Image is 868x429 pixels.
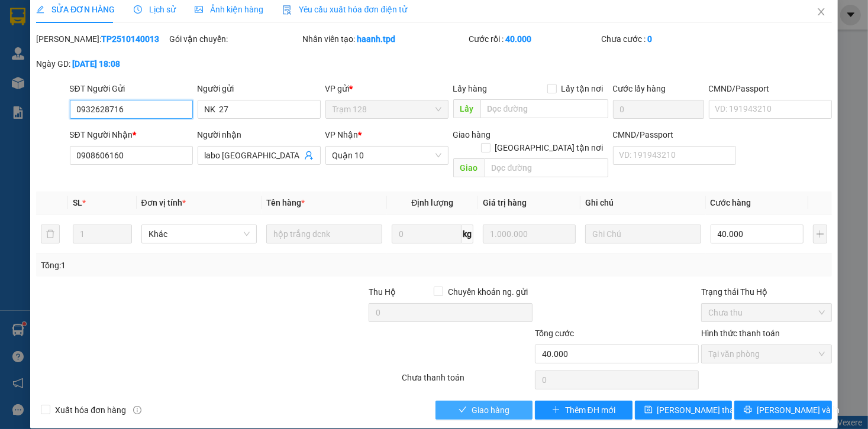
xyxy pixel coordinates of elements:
[198,82,321,95] div: Người gửi
[701,285,832,298] div: Trạng thái Thu Hộ
[325,130,359,139] span: VP Nhận
[70,128,193,141] div: SĐT Người Nhận
[357,34,395,44] b: haanh.tpd
[734,401,832,420] button: printer[PERSON_NAME] và In
[333,147,441,164] span: Quận 10
[483,225,576,243] input: 0
[134,5,142,14] span: clock-circle
[195,5,203,14] span: picture
[73,198,82,207] span: SL
[485,158,608,177] input: Dọc đường
[453,84,488,93] span: Lấy hàng
[70,82,193,95] div: SĐT Người Gửi
[41,259,335,272] div: Tổng: 1
[10,11,28,24] span: Gửi:
[133,406,141,414] span: info-circle
[613,84,666,93] label: Cước lấy hàng
[757,404,840,417] span: [PERSON_NAME] và In
[647,34,652,44] b: 0
[817,7,826,17] span: close
[472,404,509,417] span: Giao hàng
[535,329,574,338] span: Tổng cước
[72,59,120,69] b: [DATE] 18:08
[104,38,178,67] div: tuyết -GỌI GẤP
[10,10,95,24] div: Quận 10
[613,100,704,119] input: Cước lấy hàng
[302,32,466,45] div: Nhân viên tạo:
[401,371,534,392] div: Chưa thanh toán
[169,32,300,45] div: Gói vận chuyển:
[36,32,167,45] div: [PERSON_NAME]:
[134,5,176,14] span: Lịch sử
[141,198,186,207] span: Đơn vị tính
[304,151,314,160] span: user-add
[453,130,491,139] span: Giao hàng
[480,99,608,118] input: Dọc đường
[411,198,453,207] span: Định lượng
[491,141,608,154] span: [GEOGRAPHIC_DATA] tận nơi
[613,128,736,141] div: CMND/Passport
[50,404,131,417] span: Xuất hóa đơn hàng
[36,57,167,70] div: Ngày GD:
[708,345,825,363] span: Tại văn phòng
[557,82,608,95] span: Lấy tận nơi
[585,225,701,243] input: Ghi Chú
[469,32,599,45] div: Cước rồi :
[459,405,467,415] span: check
[149,225,250,243] span: Khác
[709,82,832,95] div: CMND/Passport
[711,198,751,207] span: Cước hàng
[552,405,560,415] span: plus
[325,82,448,95] div: VP gửi
[333,100,441,118] span: Trạm 128
[266,198,305,207] span: Tên hàng
[813,225,827,243] button: plus
[565,404,615,417] span: Thêm ĐH mới
[657,404,752,417] span: [PERSON_NAME] thay đổi
[708,304,825,321] span: Chưa thu
[41,225,60,243] button: delete
[266,225,382,243] input: VD: Bàn, Ghế
[36,5,115,14] span: SỬA ĐƠN HÀNG
[505,34,531,44] b: 40.000
[644,405,653,415] span: save
[104,11,132,24] span: Nhận:
[435,401,533,420] button: checkGiao hàng
[104,10,178,38] div: Trạm 114
[443,285,533,298] span: Chuyển khoản ng. gửi
[101,34,159,44] b: TP2510140013
[282,5,292,15] img: icon
[483,198,527,207] span: Giá trị hàng
[195,5,263,14] span: Ảnh kiện hàng
[635,401,733,420] button: save[PERSON_NAME] thay đổi
[701,329,780,338] label: Hình thức thanh toán
[198,128,321,141] div: Người nhận
[535,401,633,420] button: plusThêm ĐH mới
[453,99,480,118] span: Lấy
[580,191,706,214] th: Ghi chú
[601,32,732,45] div: Chưa cước :
[282,5,407,14] span: Yêu cầu xuất hóa đơn điện tử
[462,225,473,243] span: kg
[369,287,396,297] span: Thu Hộ
[453,158,485,177] span: Giao
[36,5,44,14] span: edit
[10,24,95,38] div: diễm chi
[744,405,752,415] span: printer
[10,55,95,69] div: 083206003042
